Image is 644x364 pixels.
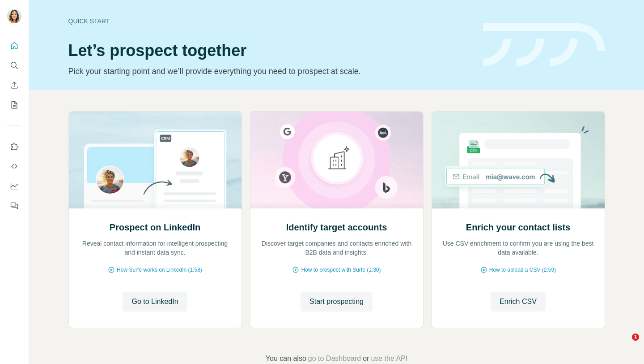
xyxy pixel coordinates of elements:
button: go to Dashboard [308,353,361,364]
button: Enrich CSV [7,77,21,93]
p: Use CSV enrichment to confirm you are using the best data available. [441,239,596,257]
img: Identify target accounts [250,112,424,208]
p: Reveal contact information for intelligent prospecting and instant data sync. [78,239,233,257]
button: Dashboard [7,178,21,194]
button: use the API [371,353,407,364]
button: Feedback [7,198,21,214]
span: How to upload a CSV (2:59) [489,266,556,274]
img: Enrich your contact lists [432,112,605,208]
span: Start prospecting [309,296,364,307]
button: Enrich CSV [491,292,546,312]
div: Quick start [68,17,472,26]
button: Quick start [7,38,21,54]
img: Prospect on LinkedIn [68,112,242,208]
button: My lists [7,97,21,113]
p: Discover target companies and contacts enriched with B2B data and insights. [259,239,414,257]
h1: Let’s prospect together [68,42,472,60]
span: or [363,353,369,364]
p: Pick your starting point and we’ll provide everything you need to prospect at scale. [68,65,472,78]
span: How Surfe works on LinkedIn (1:58) [117,266,202,274]
img: banner [483,23,605,67]
button: Go to LinkedIn [123,292,187,312]
button: Search [7,57,21,74]
h2: Prospect on LinkedIn [110,221,200,234]
h2: Enrich your contact lists [466,221,570,234]
span: Go to LinkedIn [131,296,178,307]
h2: Identify target accounts [286,221,387,234]
img: Avatar [7,9,21,23]
span: You can also [266,353,306,364]
button: Use Surfe API [7,158,21,174]
button: Use Surfe on LinkedIn [7,139,21,155]
button: Start prospecting [301,292,373,312]
span: How to prospect with Surfe (1:30) [301,266,381,274]
span: Enrich CSV [500,296,537,307]
span: 1 [632,334,639,341]
iframe: Intercom live chat [614,334,635,355]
